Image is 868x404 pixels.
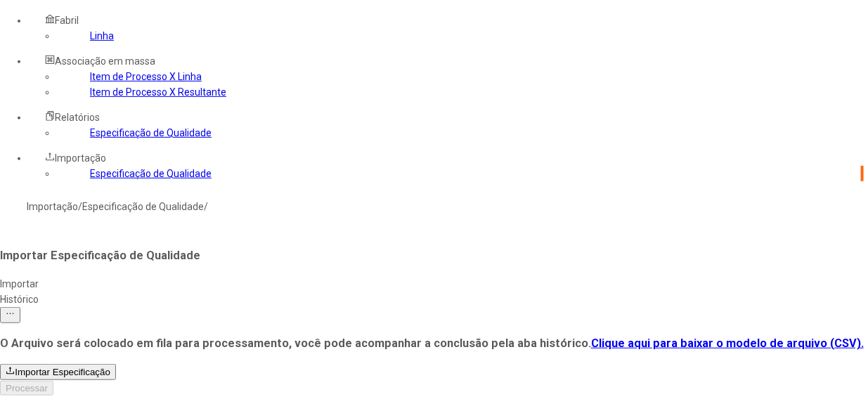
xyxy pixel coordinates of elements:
[78,201,82,212] nz-breadcrumb-separator: /
[55,56,155,67] span: Associação em massa
[27,201,78,212] a: Importação
[90,168,212,179] a: Especificação de Qualidade
[90,127,212,138] a: Especificação de Qualidade
[90,86,226,98] a: Item de Processo X Resultante
[55,112,100,123] span: Relatórios
[90,71,202,82] a: Item de Processo X Linha
[90,30,114,41] a: Linha
[55,15,79,26] span: Fabril
[204,201,208,212] nz-breadcrumb-separator: /
[55,152,106,164] span: Importação
[591,337,864,350] a: Clique aqui para baixar o modelo de arquivo (CSV).
[15,367,110,378] span: Importar Especificação
[6,383,48,393] span: Processar
[82,201,204,212] a: Especificação de Qualidade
